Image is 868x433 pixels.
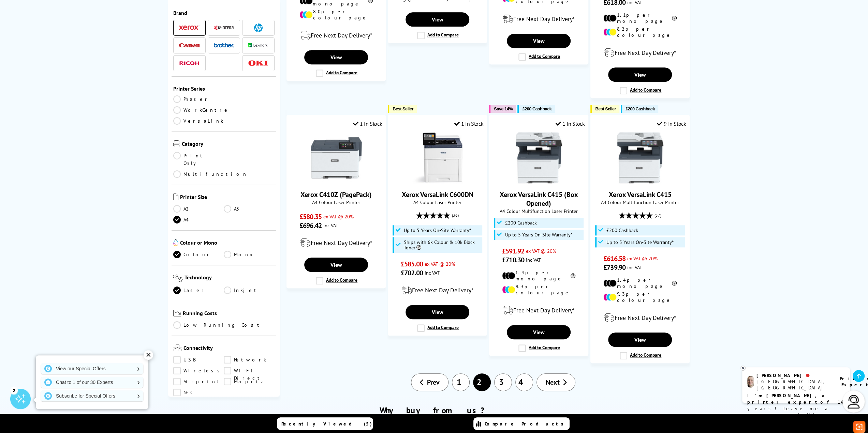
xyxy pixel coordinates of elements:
[507,34,570,48] a: View
[417,324,459,332] label: Add to Compare
[41,363,143,374] a: View our Special Offers
[406,305,469,319] a: View
[473,417,570,430] a: Compare Products
[526,248,556,254] span: ex VAT @ 20%
[404,239,481,250] span: Ships with 6k Colour & 10k Black Toner
[173,239,178,246] img: Colour or Mono
[182,140,275,149] span: Category
[603,291,677,303] li: 9.3p per colour page
[603,26,677,38] li: 8.2p per colour page
[603,263,626,272] span: £739.90
[173,356,224,364] a: USB
[179,61,200,65] img: Ricoh
[224,251,275,258] a: Mono
[248,24,268,32] a: HP
[173,106,230,114] a: WorkCentre
[608,67,672,82] a: View
[502,256,524,264] span: £710.30
[41,377,143,388] a: Chat to 1 of our 30 Experts
[522,106,551,111] span: £200 Cashback
[179,24,200,32] a: Xerox
[299,9,373,21] li: 8.0p per colour page
[173,10,275,16] span: Brand
[311,132,362,183] img: Xerox C410Z (PagePack)
[214,43,234,48] img: Brother
[425,269,440,276] span: inc VAT
[621,105,658,113] button: £200 Cashback
[545,378,559,387] span: Next
[316,69,357,77] label: Add to Compare
[485,421,567,427] span: Compare Products
[323,222,338,229] span: inc VAT
[747,392,845,425] p: of 14 years! Leave me a message and I'll respond ASAP
[657,120,686,127] div: 9 In Stock
[180,239,275,247] span: Colour or Mono
[603,254,626,263] span: £616.58
[620,352,661,359] label: Add to Compare
[502,247,524,256] span: £591.92
[179,41,200,50] a: Canon
[173,310,181,317] img: Running Costs
[505,220,537,226] span: £200 Cashback
[417,32,459,39] label: Add to Compare
[173,216,224,223] a: A4
[515,373,533,391] a: 4
[517,105,555,113] button: £200 Cashback
[224,367,275,374] a: Wi-Fi Direct
[248,59,268,67] a: OKI
[518,53,560,61] label: Add to Compare
[173,170,248,178] a: Multifunction
[404,228,471,233] span: Up to 5 Years On-Site Warranty*
[392,281,483,300] div: modal_delivery
[179,59,200,67] a: Ricoh
[609,190,672,199] a: Xerox VersaLink C415
[173,389,224,396] a: NFC
[401,260,423,268] span: £585.00
[406,12,469,27] a: View
[526,257,541,263] span: inc VAT
[654,209,661,222] span: (57)
[505,232,572,237] span: Up to 5 Years On-Site Warranty*
[173,378,224,385] a: Airprint
[173,205,224,213] a: A2
[304,50,368,64] a: View
[224,287,275,294] a: Inkjet
[173,152,224,167] a: Print Only
[412,178,463,185] a: Xerox VersaLink C600DN
[555,120,585,127] div: 1 In Stock
[507,325,570,339] a: View
[608,333,672,347] a: View
[627,255,658,262] span: ex VAT @ 20%
[248,43,268,47] img: Lexmark
[41,390,143,401] a: Subscribe for Special Offers
[606,239,674,245] span: Up to 5 Years On-Site Warranty*
[411,373,448,391] a: Prev
[594,199,686,205] span: A4 Colour Multifunction Laser Printer
[299,221,322,230] span: £696.42
[300,190,372,199] a: Xerox C410Z (PagePack)
[513,132,564,183] img: Xerox VersaLink C415 (Box Opened)
[173,321,275,329] a: Low Running Cost
[493,10,585,29] div: modal_delivery
[536,373,575,391] a: Next
[452,209,459,222] span: (36)
[277,417,373,430] a: Recently Viewed (5)
[290,26,382,45] div: modal_delivery
[756,372,831,378] div: [PERSON_NAME]
[500,190,578,208] a: Xerox VersaLink C415 (Box Opened)
[323,213,354,220] span: ex VAT @ 20%
[615,132,666,183] img: Xerox VersaLink C415
[401,268,423,277] span: £702.00
[214,24,234,32] a: Kyocera
[756,378,831,391] div: [GEOGRAPHIC_DATA], [GEOGRAPHIC_DATA]
[847,395,860,408] img: user-headset-light.svg
[214,25,234,30] img: Kyocera
[494,373,512,391] a: 3
[316,277,357,284] label: Add to Compare
[183,344,275,353] span: Connectivity
[393,106,413,111] span: Best Seller
[173,367,224,374] a: Wireless
[173,140,180,147] img: Category
[304,258,368,272] a: View
[747,376,754,388] img: ashley-livechat.png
